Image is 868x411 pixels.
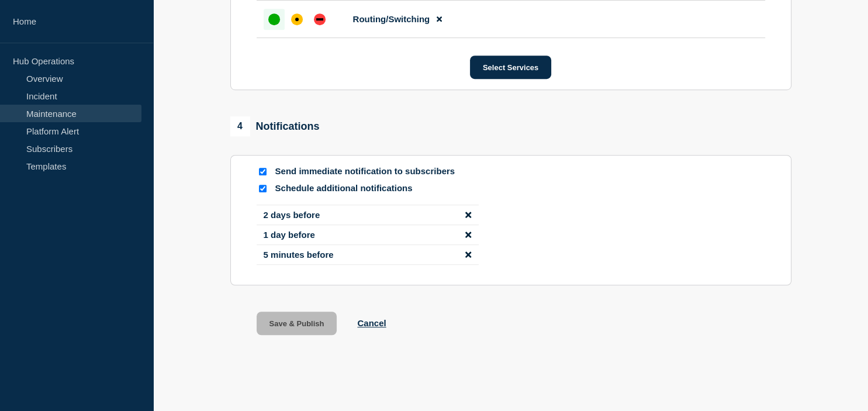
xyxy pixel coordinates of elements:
button: disable notification 2 days before [465,210,471,220]
div: Notifications [230,116,320,136]
button: Select Services [470,56,551,79]
div: down [314,13,326,25]
li: 5 minutes before [257,245,479,265]
button: Cancel [357,318,386,328]
div: up [268,13,280,25]
li: 2 days before [257,205,479,225]
p: Send immediate notification to subscribers [275,166,462,177]
button: Save & Publish [257,312,337,335]
span: Routing/Switching [353,14,430,24]
div: affected [291,13,303,25]
p: Schedule additional notifications [275,183,462,194]
input: Schedule additional notifications [259,185,267,192]
input: Send immediate notification to subscribers [259,168,267,175]
button: disable notification 1 day before [465,230,471,240]
li: 1 day before [257,225,479,245]
span: 4 [230,116,250,136]
button: disable notification 5 minutes before [465,250,471,260]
